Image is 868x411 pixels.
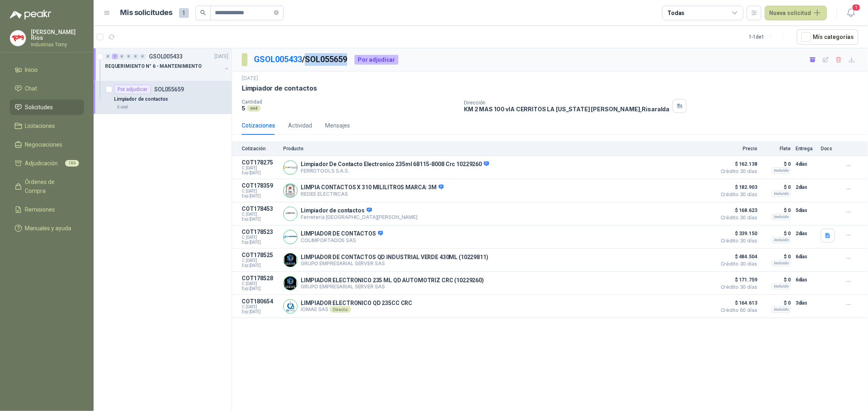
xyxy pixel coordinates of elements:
[283,146,712,151] p: Producto
[10,10,51,19] img: Logo peakr
[301,191,444,197] p: REDES ELECTRICAS
[25,205,55,214] span: Remisiones
[796,182,816,192] p: 2 días
[242,252,278,258] p: COT178525
[796,275,816,285] p: 6 días
[717,308,757,313] span: Crédito 60 días
[717,252,757,262] span: $ 484.504
[762,182,791,192] p: $ 0
[325,121,350,130] div: Mensajes
[288,121,312,130] div: Actividad
[242,286,278,291] span: Exp: [DATE]
[301,260,488,266] p: GRUPO EMPRESARIAL SERVER SAS
[242,105,245,112] p: 5
[214,53,228,61] p: [DATE]
[31,29,84,41] p: [PERSON_NAME] Ríos
[25,103,53,112] span: Solicitudes
[464,106,669,112] p: KM 2 MAS 100 vIA CERRITOS LA [US_STATE] [PERSON_NAME] , Risaralda
[242,194,278,199] span: Exp: [DATE]
[772,214,791,220] div: Incluido
[10,118,84,134] a: Licitaciones
[772,306,791,313] div: Incluido
[284,161,297,174] img: Company Logo
[10,202,84,217] a: Remisiones
[242,205,278,212] p: COT178453
[717,192,757,197] span: Crédito 30 días
[762,252,791,262] p: $ 0
[717,159,757,169] span: $ 162.138
[254,54,302,64] a: GSOL005433
[301,277,484,283] p: LIMPIADOR ELECTRONICO 235 ML QD AUTOMOTRIZ CRC (10229260)
[852,4,861,11] span: 1
[140,54,146,59] div: 0
[717,238,757,243] span: Crédito 30 días
[301,254,488,260] p: LIMPIADOR DE CONTACTOS QD INDUSTRIAL VERDE 430ML (10229811)
[301,230,383,238] p: LIMPIADOR DE CONTACTOS
[762,146,791,151] p: Flete
[301,161,489,168] p: Limpiador De Contacto Electronico 235ml 68115-8008 Crc 10229260
[762,159,791,169] p: $ 0
[242,229,278,235] p: COT178523
[796,205,816,215] p: 5 días
[25,84,37,93] span: Chat
[796,229,816,238] p: 2 días
[10,100,84,115] a: Solicitudes
[119,54,125,59] div: 0
[667,9,684,17] div: Todas
[242,298,278,305] p: COT180654
[114,95,168,103] p: Limpiador de contactos
[242,235,278,240] span: C: [DATE]
[105,52,230,78] a: 0 1 0 0 0 0 GSOL005433[DATE] REQUERIMIENTO N° 6 - MANTENIMIENTO
[762,205,791,215] p: $ 0
[717,146,757,151] p: Precio
[242,159,278,166] p: COT178275
[284,253,297,267] img: Company Logo
[112,54,118,59] div: 1
[772,190,791,197] div: Incluido
[31,42,84,47] p: Industrias Tomy
[10,174,84,199] a: Órdenes de Compra
[25,159,58,168] span: Adjudicación
[464,100,669,106] p: Dirección
[796,252,816,262] p: 6 días
[25,224,72,233] span: Manuales y ayuda
[717,275,757,285] span: $ 171.759
[301,207,418,214] p: Limpiador de contactos
[149,54,183,59] p: GSOL005433
[242,75,258,82] p: [DATE]
[717,285,757,290] span: Crédito 30 días
[772,237,791,243] div: Incluido
[25,177,76,195] span: Órdenes de Compra
[10,156,84,171] a: Adjudicación106
[772,283,791,290] div: Incluido
[242,281,278,286] span: C: [DATE]
[717,205,757,215] span: $ 168.623
[796,298,816,308] p: 3 días
[242,121,275,130] div: Cotizaciones
[242,258,278,263] span: C: [DATE]
[105,63,202,70] p: REQUERIMIENTO N° 6 - MANTENIMIENTO
[284,184,297,197] img: Company Logo
[242,263,278,268] span: Exp: [DATE]
[717,215,757,220] span: Crédito 30 días
[301,306,412,313] p: IOMAS SAS
[105,54,111,59] div: 0
[10,30,26,46] img: Company Logo
[274,9,279,17] span: close-circle
[242,217,278,222] span: Exp: [DATE]
[749,30,790,43] div: 1 - 1 de 1
[284,230,297,244] img: Company Logo
[717,169,757,174] span: Crédito 30 días
[301,237,383,243] p: COLIMPORTADOS SAS
[126,54,132,59] div: 0
[120,7,173,19] h1: Mis solicitudes
[301,184,444,191] p: LIMPIA CONTACTOS X 310 MILILITROS MARCA: 3M
[796,146,816,151] p: Entrega
[242,182,278,189] p: COT178359
[796,159,816,169] p: 4 días
[797,29,858,45] button: Mís categorías
[284,207,297,221] img: Company Logo
[301,168,489,174] p: FERROTOOLS S.A.S.
[254,53,348,66] p: / SOL055659
[762,298,791,308] p: $ 0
